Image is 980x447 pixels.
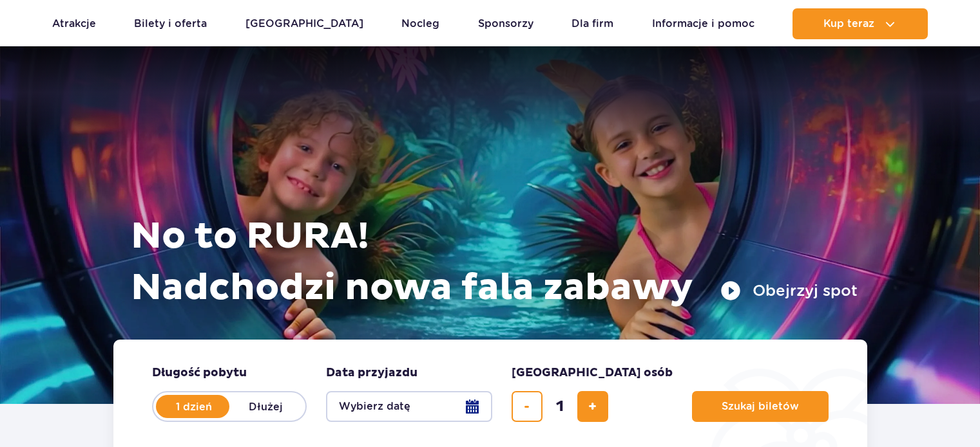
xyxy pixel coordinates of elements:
span: Kup teraz [823,18,874,30]
a: Dla firm [572,8,613,39]
span: [GEOGRAPHIC_DATA] osób [512,365,673,381]
span: Długość pobytu [152,365,247,381]
button: Szukaj biletów [692,391,829,422]
label: Dłużej [229,393,303,420]
a: [GEOGRAPHIC_DATA] [245,8,363,39]
button: Obejrzyj spot [720,280,858,301]
a: Sponsorzy [478,8,533,39]
span: Szukaj biletów [722,401,799,412]
label: 1 dzień [157,393,231,420]
button: dodaj bilet [577,391,608,422]
button: Wybierz datę [326,391,492,422]
a: Atrakcje [52,8,96,39]
h1: No to RURA! Nadchodzi nowa fala zabawy [131,211,858,314]
a: Bilety i oferta [134,8,207,39]
button: Kup teraz [793,8,928,39]
span: Data przyjazdu [326,365,418,381]
input: liczba biletów [544,391,575,422]
a: Nocleg [401,8,439,39]
button: usuń bilet [512,391,543,422]
a: Informacje i pomoc [652,8,754,39]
